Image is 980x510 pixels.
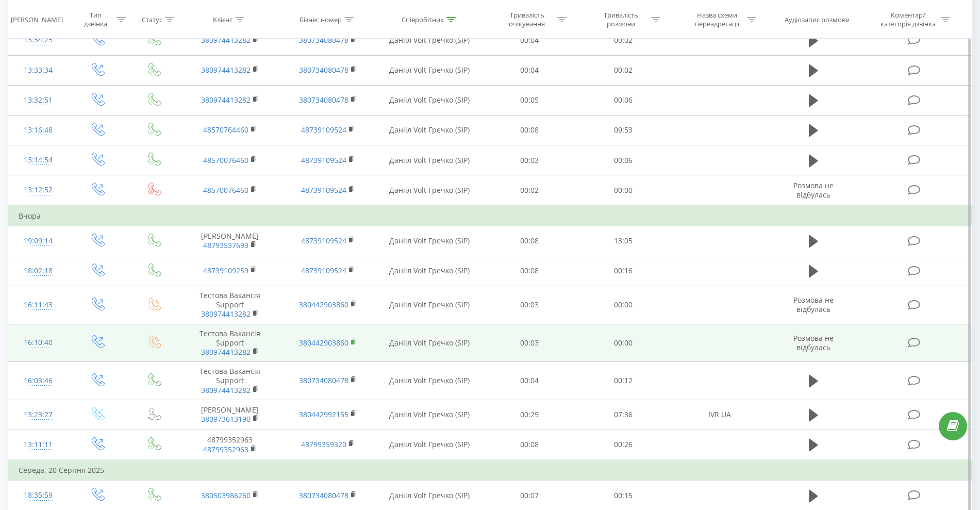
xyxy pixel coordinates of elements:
[203,445,248,454] a: 48799352963
[576,286,671,324] td: 00:00
[299,338,348,348] a: 380442903860
[483,226,577,256] td: 00:08
[301,439,346,449] a: 48799359320
[201,347,251,357] a: 380974413282
[301,125,346,135] a: 48739109524
[77,11,114,28] div: Тип дзвінка
[203,185,248,195] a: 48570076460
[689,11,744,28] div: Назва схеми переадресації
[483,430,577,460] td: 00:08
[377,430,482,460] td: Данііл Volt Гречко (SIP)
[785,15,850,24] div: Аудіозапис розмови
[576,430,671,460] td: 00:26
[142,15,162,24] div: Статус
[483,85,577,115] td: 00:05
[301,155,346,165] a: 48739109524
[483,256,577,286] td: 00:08
[878,11,938,28] div: Коментар/категорія дзвінка
[299,409,348,419] a: 380442992155
[19,90,58,110] div: 13:32:51
[11,15,63,24] div: [PERSON_NAME]
[19,485,58,505] div: 18:35:59
[377,175,482,206] td: Данііл Volt Гречко (SIP)
[299,490,348,500] a: 380734080478
[201,35,251,45] a: 380974413282
[483,286,577,324] td: 00:03
[203,266,248,275] a: 48739109259
[299,35,348,45] a: 380734080478
[576,226,671,256] td: 13:05
[377,400,482,430] td: Данііл Volt Гречко (SIP)
[181,226,279,256] td: [PERSON_NAME]
[301,236,346,245] a: 48739109524
[377,25,482,55] td: Данііл Volt Гречко (SIP)
[301,266,346,275] a: 48739109524
[181,400,279,430] td: [PERSON_NAME]
[201,385,251,395] a: 380974413282
[8,206,972,226] td: Вчора
[300,15,342,24] div: Бізнес номер
[203,125,248,135] a: 48570764460
[483,324,577,362] td: 00:03
[19,180,58,200] div: 13:12:52
[576,400,671,430] td: 07:36
[19,333,58,353] div: 16:10:40
[793,295,834,314] span: Розмова не відбулась
[377,286,482,324] td: Данііл Volt Гречко (SIP)
[377,226,482,256] td: Данііл Volt Гречко (SIP)
[377,145,482,175] td: Данііл Volt Гречко (SIP)
[19,120,58,140] div: 13:16:48
[576,256,671,286] td: 00:16
[576,324,671,362] td: 00:00
[301,185,346,195] a: 48739109524
[500,11,555,28] div: Тривалість очікування
[483,145,577,175] td: 00:03
[483,55,577,85] td: 00:04
[8,460,972,481] td: Середа, 20 Серпня 2025
[19,150,58,170] div: 13:14:54
[377,85,482,115] td: Данііл Volt Гречко (SIP)
[19,405,58,425] div: 13:23:27
[576,85,671,115] td: 00:06
[593,11,649,28] div: Тривалість розмови
[576,115,671,145] td: 09:53
[19,60,58,80] div: 13:33:34
[201,490,251,500] a: 380503986260
[793,180,834,200] span: Розмова не відбулась
[576,362,671,400] td: 00:12
[181,362,279,400] td: Тестова Вакансія Support
[377,256,482,286] td: Данііл Volt Гречко (SIP)
[19,371,58,391] div: 16:03:46
[201,414,251,424] a: 380973613190
[576,175,671,206] td: 00:00
[181,430,279,460] td: 48799352963
[19,435,58,455] div: 13:11:11
[213,15,232,24] div: Клієнт
[793,333,834,352] span: Розмова не відбулась
[483,115,577,145] td: 00:08
[671,400,769,430] td: IVR UA
[201,65,251,75] a: 380974413282
[19,295,58,315] div: 16:11:43
[201,309,251,319] a: 380974413282
[19,231,58,251] div: 19:09:14
[576,145,671,175] td: 00:06
[377,362,482,400] td: Данііл Volt Гречко (SIP)
[483,25,577,55] td: 00:04
[483,175,577,206] td: 00:02
[483,400,577,430] td: 00:29
[377,324,482,362] td: Данііл Volt Гречко (SIP)
[299,95,348,105] a: 380734080478
[299,65,348,75] a: 380734080478
[299,300,348,309] a: 380442903860
[483,362,577,400] td: 00:04
[181,324,279,362] td: Тестова Вакансія Support
[203,240,248,250] a: 48793537693
[402,15,444,24] div: Співробітник
[576,55,671,85] td: 00:02
[377,115,482,145] td: Данііл Volt Гречко (SIP)
[576,25,671,55] td: 00:02
[201,95,251,105] a: 380974413282
[299,375,348,385] a: 380734080478
[19,261,58,281] div: 18:02:18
